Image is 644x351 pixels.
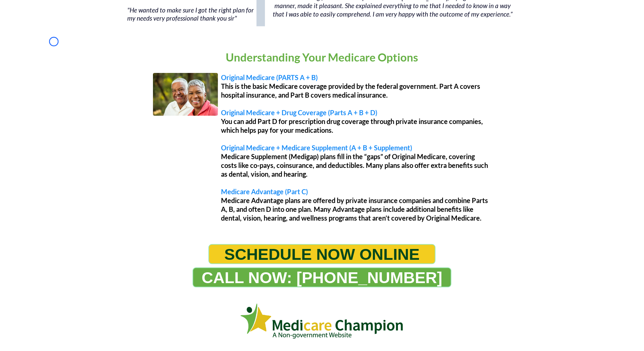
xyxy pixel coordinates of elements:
p: Medicare Supplement (Medigap) plans fill in the “gaps” of Original Medicare, covering costs like ... [221,152,491,178]
span: SCHEDULE NOW ONLINE [224,245,420,264]
span: Original Medicare + Drug Coverage (Parts A + B + D) [221,108,378,117]
a: CALL NOW: 1-888-344-8881 [193,268,451,287]
span: Original Medicare (PARTS A + B) [221,73,318,81]
p: This is the basic Medicare coverage provided by the federal government. Part A covers hospital in... [221,82,491,99]
span: Understanding Your Medicare Options [226,50,418,64]
p: Medicare Advantage plans are offered by private insurance companies and combine Parts A, B, and o... [221,196,491,222]
img: Image [153,73,218,116]
span: Original Medicare + Medicare Supplement (A + B + Supplement) [221,144,413,152]
span: Medicare Advantage (Part C) [221,187,308,196]
a: SCHEDULE NOW ONLINE [208,244,436,264]
span: "He wanted to make sure I got the right plan for my needs very professional thank you sir" [128,6,254,22]
span: CALL NOW: [PHONE_NUMBER] [202,268,442,287]
p: You can add Part D for prescription drug coverage through private insurance companies, which help... [221,117,491,134]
